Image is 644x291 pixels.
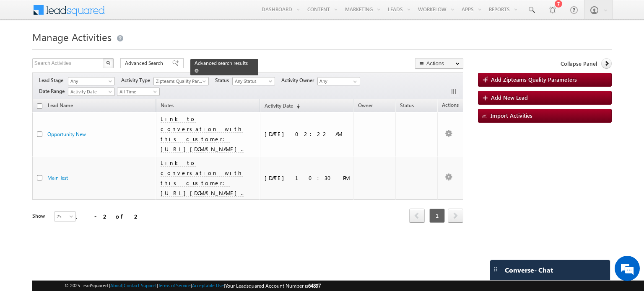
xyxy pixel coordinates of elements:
span: 25 [55,213,77,220]
div: Chat with us now [44,44,141,55]
button: Actions [415,58,463,69]
textarea: Type your message and hit 'Enter' [11,77,153,221]
a: 25 [54,211,76,221]
img: d_60004797649_company_0_60004797649 [14,44,35,55]
span: next [448,209,463,223]
span: Any Status [233,77,273,85]
span: Advanced Search [125,59,166,67]
span: Your Leadsquared Account Number is [225,283,321,289]
input: Type to Search [317,77,360,85]
span: Advanced search results [195,60,248,66]
td: [DATE] 02:22 AM [260,112,353,156]
div: 1 - 2 of 2 [74,211,140,221]
img: Search [106,61,110,65]
span: (sorted descending) [293,103,300,110]
span: prev [409,209,425,223]
a: All Time [117,88,160,96]
span: Activity Type [121,77,153,84]
span: Converse - Chat [505,266,553,274]
td: [DATE] 10:30 PM [260,156,353,200]
div: Minimize live chat window [138,4,158,24]
span: Status [400,102,414,108]
span: All Time [117,88,157,95]
img: carter-drag [492,266,499,273]
span: Lead Stage [39,77,67,84]
span: 1 [429,209,445,223]
a: next [448,209,463,223]
span: Zipteams Quality Parameters [154,77,205,85]
span: Import Activities [491,112,532,119]
a: Any Status [232,77,275,85]
span: 64897 [308,283,321,289]
span: Link to conversation with this customer: [URL][DOMAIN_NAME].. [161,115,244,152]
a: Any [68,77,115,85]
a: Terms of Service [158,283,191,288]
span: Owner [358,102,373,108]
a: Show All Items [349,77,359,86]
span: Manage Activities [32,30,112,44]
span: Notes [156,101,178,112]
span: Collapse Panel [561,60,597,67]
span: Actions [438,100,463,111]
a: prev [409,209,425,223]
span: Link to conversation with this customer: [URL][DOMAIN_NAME].. [161,159,244,196]
em: Start Chat [114,228,152,239]
span: Activity Date [68,88,112,95]
span: Add Zipteams Quality Parameters [491,76,577,83]
input: Check all records [37,103,42,109]
a: Opportunity New [47,131,86,137]
span: Add New Lead [491,94,528,101]
span: © 2025 LeadSquared | | | | | [65,282,321,290]
span: Date Range [39,88,68,95]
span: Lead Name [44,101,77,112]
a: About [110,283,122,288]
a: Activity Date(sorted descending) [260,101,304,112]
a: Main Test [47,175,68,181]
a: Activity Date [68,88,115,96]
div: Show [32,212,47,220]
span: Activity Owner [281,77,317,84]
span: Status [215,77,232,84]
a: Acceptable Use [192,283,224,288]
a: Zipteams Quality Parameters [153,77,209,85]
a: Contact Support [124,283,157,288]
span: Any [68,77,112,85]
